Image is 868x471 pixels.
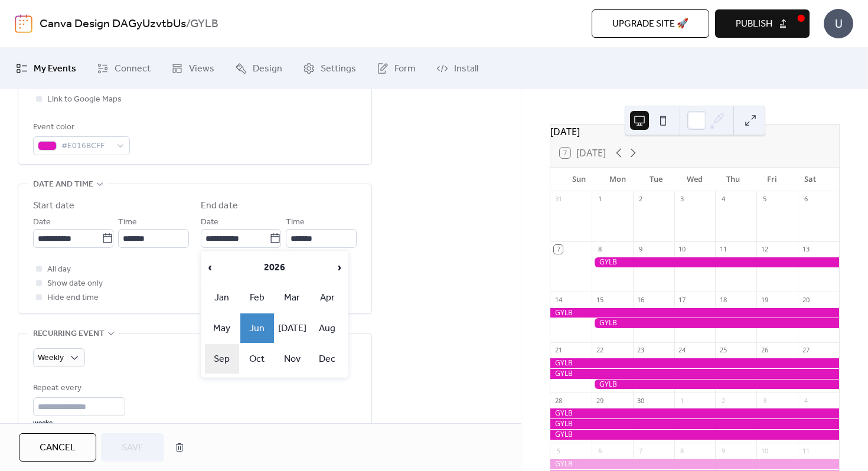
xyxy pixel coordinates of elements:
[7,53,85,84] a: My Events
[162,53,223,84] a: Views
[311,313,345,343] td: Aug
[554,295,563,304] div: 14
[760,245,769,254] div: 12
[715,9,810,38] button: Publish
[33,120,128,135] div: Event color
[637,295,645,304] div: 16
[47,277,103,291] span: Show date only
[38,350,64,366] span: Weekly
[201,199,238,213] div: End date
[550,125,839,139] div: [DATE]
[595,245,604,254] div: 8
[592,380,839,390] div: GYLB
[33,327,105,341] span: Recurring event
[253,62,282,76] span: Design
[676,168,714,191] div: Wed
[34,62,76,76] span: My Events
[550,408,839,418] div: GYLB
[678,245,687,254] div: 10
[205,256,215,279] span: ‹
[719,195,727,204] div: 4
[550,430,839,440] div: GYLB
[719,295,727,304] div: 18
[595,346,604,355] div: 22
[205,283,239,312] td: Jan
[719,446,727,455] div: 9
[33,381,123,395] div: Repeat every
[47,291,99,305] span: Hide end time
[226,53,291,84] a: Design
[294,53,365,84] a: Settings
[554,346,563,355] div: 21
[637,168,676,191] div: Tue
[454,62,478,76] span: Install
[550,369,839,379] div: GYLB
[186,13,190,35] b: /
[760,346,769,355] div: 26
[719,396,727,405] div: 2
[637,245,645,254] div: 9
[678,346,687,355] div: 24
[47,93,122,107] span: Link to Google Maps
[217,255,333,280] th: 2026
[554,245,563,254] div: 7
[801,195,810,204] div: 6
[275,344,309,374] td: Nov
[115,62,151,76] span: Connect
[275,283,309,312] td: Mar
[550,459,839,469] div: GYLB
[368,53,425,84] a: Form
[88,53,159,84] a: Connect
[311,283,345,312] td: Apr
[560,168,598,191] div: Sun
[637,396,645,405] div: 30
[637,346,645,355] div: 23
[240,313,275,343] td: Jun
[550,308,839,318] div: GYLB
[595,446,604,455] div: 6
[801,295,810,304] div: 20
[394,62,416,76] span: Form
[40,13,186,35] a: Canva Design DAGyUzvtbUs
[760,195,769,204] div: 5
[595,195,604,204] div: 1
[760,446,769,455] div: 10
[678,195,687,204] div: 3
[428,53,487,84] a: Install
[190,13,218,35] b: GYLB
[550,358,839,368] div: GYLB
[240,344,275,374] td: Oct
[19,433,96,462] button: Cancel
[33,178,93,192] span: Date and time
[205,313,239,343] td: May
[334,256,344,279] span: ›
[311,344,345,374] td: Dec
[15,14,32,33] img: logo
[791,168,830,191] div: Sat
[275,313,309,343] td: [DATE]
[678,396,687,405] div: 1
[205,344,239,374] td: Sep
[801,346,810,355] div: 27
[801,446,810,455] div: 11
[33,199,74,213] div: Start date
[760,295,769,304] div: 19
[321,62,356,76] span: Settings
[801,396,810,405] div: 4
[189,62,214,76] span: Views
[47,263,71,277] span: All day
[736,17,772,31] span: Publish
[719,346,727,355] div: 25
[240,283,275,312] td: Feb
[592,318,839,328] div: GYLB
[824,9,853,38] div: U
[201,215,218,230] span: Date
[550,419,839,429] div: GYLB
[637,446,645,455] div: 7
[595,295,604,304] div: 15
[678,295,687,304] div: 17
[554,396,563,405] div: 28
[801,245,810,254] div: 13
[719,245,727,254] div: 11
[592,9,709,38] button: Upgrade site 🚀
